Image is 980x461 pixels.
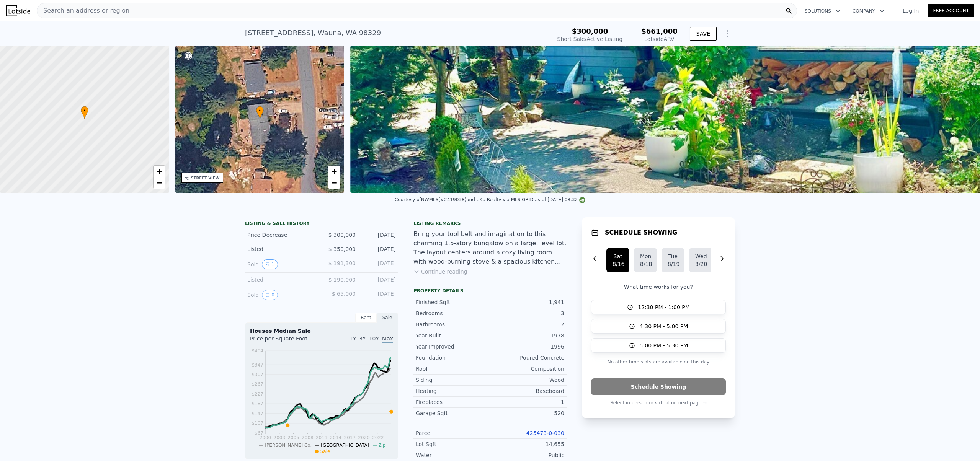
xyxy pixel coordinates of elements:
[332,166,337,176] span: +
[362,245,396,253] div: [DATE]
[355,313,377,323] div: Rent
[344,435,356,440] tspan: 2017
[413,288,567,294] div: Property details
[612,252,623,260] div: Sat
[262,290,278,300] button: View historical data
[490,332,564,339] div: 1978
[191,175,220,181] div: STREET VIEW
[641,35,678,43] div: Lotside ARV
[640,252,651,260] div: Mon
[413,220,567,226] div: Listing remarks
[416,387,490,395] div: Heating
[416,429,490,437] div: Parcel
[416,440,490,448] div: Lot Sqft
[321,443,369,448] span: [GEOGRAPHIC_DATA]
[362,259,396,269] div: [DATE]
[362,276,396,283] div: [DATE]
[154,177,165,189] a: Zoom out
[490,298,564,306] div: 1,941
[359,336,366,342] span: 3Y
[81,106,88,119] div: •
[416,376,490,384] div: Siding
[252,381,263,387] tspan: $267
[316,435,328,440] tspan: 2011
[320,449,330,454] span: Sale
[416,298,490,306] div: Finished Sqft
[720,26,735,41] button: Show Options
[362,231,396,239] div: [DATE]
[526,430,564,436] a: 425473-0-030
[81,107,88,114] span: •
[689,248,712,272] button: Wed8/20
[274,435,286,440] tspan: 2003
[586,36,622,42] span: Active Listing
[572,27,608,35] span: $300,000
[591,357,726,367] p: No other time slots are available on this day
[262,259,278,269] button: View historical data
[928,4,974,17] a: Free Account
[490,451,564,459] div: Public
[416,354,490,362] div: Foundation
[416,343,490,350] div: Year Improved
[377,313,398,323] div: Sale
[252,372,263,377] tspan: $307
[395,197,585,202] div: Courtesy of NWMLS (#2419038) and eXp Realty via MLS GRID as of [DATE] 08:32
[591,300,726,314] button: 12:30 PM - 1:00 PM
[250,327,393,335] div: Houses Median Sale
[6,5,30,16] img: Lotside
[332,178,337,187] span: −
[252,411,263,416] tspan: $147
[846,4,890,18] button: Company
[328,177,340,189] a: Zoom out
[640,323,688,330] span: 4:30 PM - 5:00 PM
[490,310,564,317] div: 3
[490,398,564,406] div: 1
[245,220,398,228] div: LISTING & SALE HISTORY
[695,260,706,268] div: 8/20
[247,231,315,239] div: Price Decrease
[634,248,657,272] button: Mon8/18
[695,252,706,260] div: Wed
[328,166,340,177] a: Zoom in
[362,290,396,300] div: [DATE]
[157,166,162,176] span: +
[606,248,629,272] button: Sat8/16
[247,259,315,269] div: Sold
[605,228,677,237] h1: SCHEDULE SHOWING
[413,268,467,275] button: Continue reading
[591,398,726,407] p: Select in person or virtual on next page →
[328,246,356,252] span: $ 350,000
[490,343,564,350] div: 1996
[255,430,263,436] tspan: $67
[799,4,846,18] button: Solutions
[416,310,490,317] div: Bedrooms
[252,420,263,426] tspan: $107
[490,321,564,328] div: 2
[416,451,490,459] div: Water
[640,342,688,349] span: 5:00 PM - 5:30 PM
[416,398,490,406] div: Fireplaces
[260,435,271,440] tspan: 2000
[690,27,717,41] button: SAVE
[372,435,384,440] tspan: 2022
[641,27,678,35] span: $661,000
[332,291,356,297] span: $ 65,000
[612,260,623,268] div: 8/16
[245,28,381,38] div: [STREET_ADDRESS] , Wauna , WA 98329
[328,277,356,283] span: $ 190,000
[265,443,312,448] span: [PERSON_NAME] Co.
[256,106,264,119] div: •
[416,409,490,417] div: Garage Sqft
[591,283,726,291] p: What time works for you?
[250,335,322,347] div: Price per Square Foot
[490,354,564,362] div: Poured Concrete
[256,107,264,114] span: •
[247,276,315,283] div: Listed
[369,336,379,342] span: 10Y
[328,232,356,238] span: $ 300,000
[330,435,342,440] tspan: 2014
[247,245,315,253] div: Listed
[490,376,564,384] div: Wood
[328,260,356,266] span: $ 191,300
[893,7,928,15] a: Log In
